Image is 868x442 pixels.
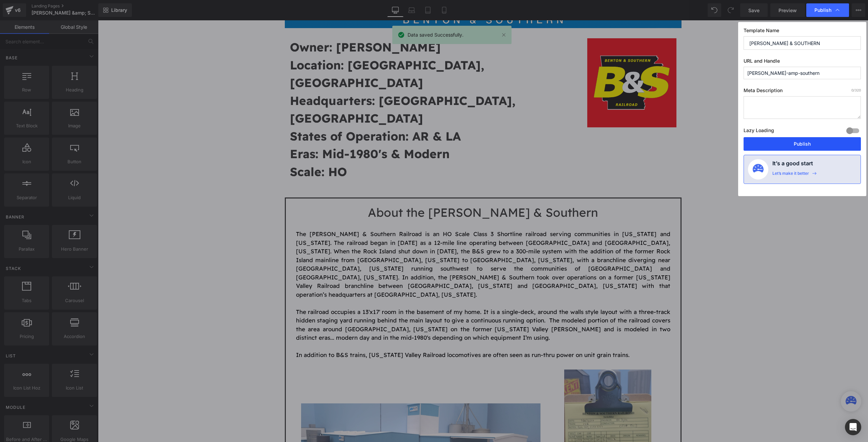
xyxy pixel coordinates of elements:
[192,144,249,159] strong: Scale: HO
[851,88,853,92] span: 0
[744,27,861,36] label: Template Name
[192,37,386,70] strong: Location: [GEOGRAPHIC_DATA], [GEOGRAPHIC_DATA]
[744,58,861,67] label: URL and Handle
[744,126,774,137] label: Lazy Loading
[851,88,861,92] span: /320
[192,126,352,141] strong: Eras: Mid-1980's & Modern
[192,19,343,34] strong: Owner: [PERSON_NAME]
[772,159,813,171] h4: It’s a good start
[772,171,809,180] div: Let’s make it better
[192,73,417,106] strong: Headquarters: [GEOGRAPHIC_DATA], [GEOGRAPHIC_DATA]
[198,288,572,321] font: The railroad occupies a 13'x17' room in the basement of my home. It is a single-deck, around the ...
[192,108,363,123] strong: States of Operation: AR & LA
[744,137,861,151] button: Publish
[198,210,572,278] font: The [PERSON_NAME] & Southern Railroad is an HO Scale Class 3 Shortline railroad serving communiti...
[198,331,532,338] font: In addition to B&S trains, [US_STATE] Valley Railroad locomotives are often seen as run-thru powe...
[753,164,764,175] img: onboarding-status.svg
[193,185,577,199] h1: About the [PERSON_NAME] & Southern
[845,419,861,435] div: Open Intercom Messenger
[744,87,861,96] label: Meta Description
[814,7,831,13] span: Publish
